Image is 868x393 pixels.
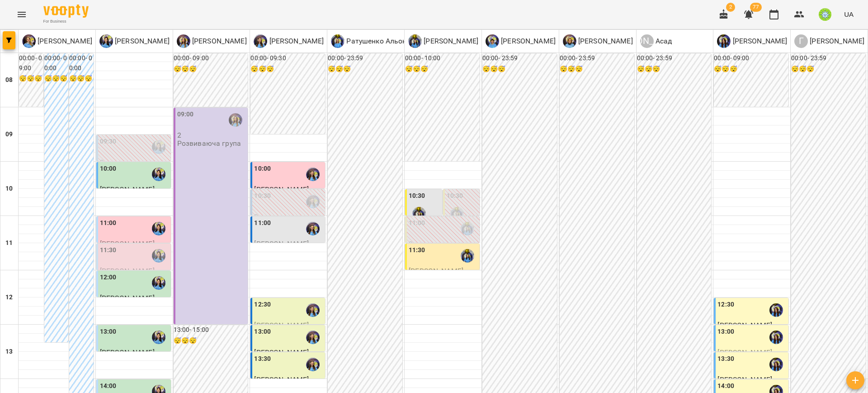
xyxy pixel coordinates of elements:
[100,327,117,337] label: 13:00
[177,139,241,147] p: Розвиваюча група
[254,348,309,357] span: [PERSON_NAME]
[769,303,783,317] img: Вахнован Діана
[100,240,155,248] span: [PERSON_NAME]
[486,34,556,48] div: Чирва Юлія
[99,34,113,48] img: Б
[769,331,783,344] img: Вахнован Діана
[254,300,271,310] label: 12:30
[11,4,33,25] button: Menu
[100,164,117,174] label: 10:00
[5,184,13,194] h6: 10
[100,218,117,228] label: 11:00
[306,331,320,344] img: Ігнатенко Оксана
[461,249,474,263] div: Свириденко Аня
[560,53,634,63] h6: 00:00 - 23:59
[405,53,480,63] h6: 00:00 - 10:00
[482,53,557,63] h6: 00:00 - 23:59
[5,292,13,302] h6: 12
[152,168,165,181] img: Базілєва Катерина
[461,222,474,235] img: Свириденко Аня
[412,207,426,220] img: Свириденко Аня
[100,294,155,302] span: [PERSON_NAME]
[714,64,788,74] h6: 😴😴😴
[750,3,762,12] span: 77
[254,34,267,48] img: І
[409,191,425,201] label: 10:30
[499,36,556,47] p: [PERSON_NAME]
[846,371,864,389] button: Створити урок
[254,354,271,364] label: 13:30
[447,191,463,201] label: 10:30
[794,34,808,48] div: Г
[328,53,402,63] h6: 00:00 - 23:59
[306,358,320,371] img: Ігнатенко Оксана
[637,64,712,74] h6: 😴😴😴
[99,34,170,48] a: Б [PERSON_NAME]
[113,36,170,47] p: [PERSON_NAME]
[254,34,324,48] a: І [PERSON_NAME]
[306,168,320,181] img: Ігнатенко Оксана
[640,34,672,48] a: [PERSON_NAME] Асад
[152,222,165,235] img: Базілєва Катерина
[450,207,464,220] div: Свириденко Аня
[331,34,411,48] a: Р Ратушенко Альона
[560,64,634,74] h6: 😴😴😴
[177,110,194,120] label: 09:00
[306,195,320,208] img: Ігнатенко Оксана
[405,64,480,74] h6: 😴😴😴
[174,325,248,335] h6: 13:00 - 15:00
[717,375,772,384] span: [PERSON_NAME]
[174,64,248,74] h6: 😴😴😴
[819,8,831,21] img: 8ec40acc98eb0e9459e318a00da59de5.jpg
[44,74,69,84] h6: 😴😴😴
[769,358,783,371] img: Вахнован Діана
[408,34,422,48] img: С
[69,74,94,84] h6: 😴😴😴
[409,267,463,275] span: [PERSON_NAME]
[177,34,190,48] img: К
[344,36,411,47] p: Ратушенко Альона
[717,381,734,391] label: 14:00
[36,36,92,47] p: [PERSON_NAME]
[794,34,864,48] div: Городецька Карина
[808,36,864,47] p: [PERSON_NAME]
[328,64,402,74] h6: 😴😴😴
[5,347,13,357] h6: 13
[409,218,425,228] label: 11:00
[726,3,735,12] span: 2
[563,34,633,48] div: Бадун Наталія
[99,34,170,48] div: Базілєва Катерина
[100,137,117,147] label: 09:30
[254,191,271,201] label: 10:30
[306,222,320,235] img: Ігнатенко Оксана
[152,276,165,290] img: Базілєва Катерина
[486,34,499,48] img: Ч
[254,164,271,174] label: 10:00
[69,53,94,73] h6: 00:00 - 00:00
[22,34,36,48] img: П
[44,53,69,73] h6: 00:00 - 00:00
[152,249,165,263] img: Базілєва Катерина
[306,303,320,317] img: Ігнатенко Оксана
[152,140,165,154] div: Базілєва Катерина
[43,19,89,24] span: For Business
[22,34,92,48] a: П [PERSON_NAME]
[5,238,13,248] h6: 11
[229,113,242,127] img: Казимирів Тетяна
[254,327,271,337] label: 13:00
[482,64,557,74] h6: 😴😴😴
[100,245,117,255] label: 11:30
[254,218,271,228] label: 11:00
[190,36,247,47] p: [PERSON_NAME]
[840,6,857,23] button: UA
[640,34,654,48] div: [PERSON_NAME]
